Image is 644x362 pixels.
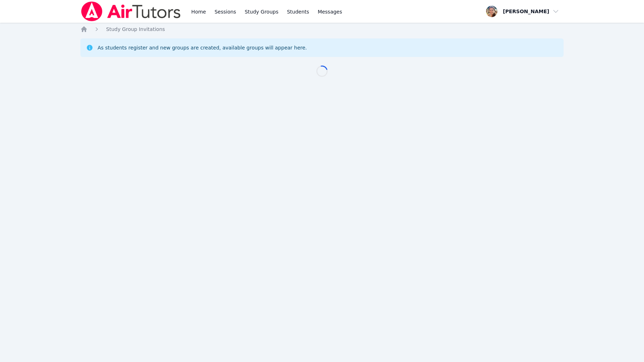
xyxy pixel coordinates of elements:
div: As students register and new groups are created, available groups will appear here. [97,44,307,51]
span: Messages [318,8,342,15]
nav: Breadcrumb [80,26,564,33]
img: Air Tutors [80,1,181,21]
a: Study Group Invitations [106,26,165,33]
span: Study Group Invitations [106,26,165,32]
